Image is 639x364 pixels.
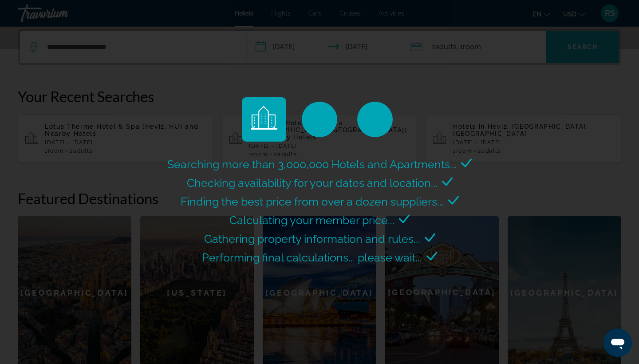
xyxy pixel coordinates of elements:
[229,214,394,227] span: Calculating your member price...
[181,195,444,208] span: Finding the best price from over a dozen suppliers...
[167,158,457,171] span: Searching more than 3,000,000 Hotels and Apartments...
[204,232,420,245] span: Gathering property information and rules...
[187,176,438,190] span: Checking availability for your dates and location...
[202,251,422,264] span: Performing final calculations... please wait...
[603,328,632,357] iframe: Кнопка запуска окна обмена сообщениями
